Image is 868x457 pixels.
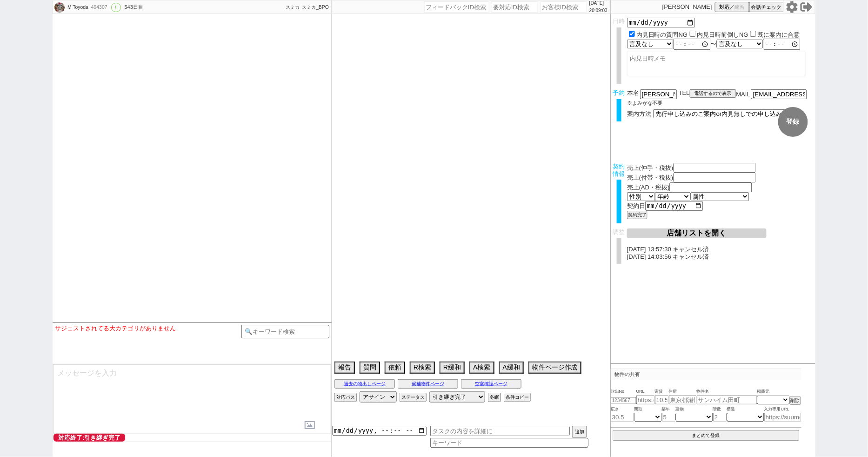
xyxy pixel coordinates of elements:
[627,89,639,99] span: 本名
[613,228,625,235] span: 調整
[751,4,782,11] span: 会話チェック
[627,100,663,106] span: ※よみがな不要
[125,4,143,11] div: 543日目
[713,406,727,413] span: 階数
[55,325,241,332] div: サジェストされてる大カテゴリがありません
[627,163,813,173] div: 売上(仲手・税抜)
[715,2,749,12] button: 対応／練習
[790,397,801,405] button: 削除
[627,228,767,238] button: 店舗リストを開く
[334,362,355,374] button: 報告
[572,426,587,438] button: 追加
[334,393,357,402] button: 対応パス
[360,362,380,374] button: 質問
[613,18,625,25] span: 日時
[241,325,329,338] input: 🔍キーワード検索
[778,107,808,137] button: 登録
[662,413,676,422] input: 5
[430,426,570,436] input: タスクの内容を詳細に
[424,1,489,13] input: フィードバックID検索
[669,396,697,404] input: 東京都港区海岸３
[764,406,801,413] span: 入力専用URL
[410,362,435,374] button: R検索
[627,182,813,192] div: 売上(AD・税抜)
[611,397,636,404] input: 1234567
[749,2,784,12] button: 会話チェック
[655,396,669,404] input: 10.5
[697,396,757,404] input: サンハイム田町
[611,413,634,422] input: 30.5
[66,4,88,11] div: M Toyoda
[662,3,712,11] p: [PERSON_NAME]
[88,4,109,11] div: 494307
[627,110,651,117] span: 案内方法
[669,388,697,396] span: 住所
[461,379,521,389] button: 空室確認ページ
[54,2,65,13] img: 0hWf7mkIhYCEkaFCCI_Od2NmpECyM5ZVFbMyZPKCccVHpwd08eZHoQL31HUnAndB9KNHZPLSpEXn4WB38vBEL0fR0kVn4jIEk...
[627,211,648,219] button: 契約完了
[528,362,581,374] button: 物件ページ作成
[627,201,813,211] div: 契約日
[430,438,588,448] input: キーワード
[469,362,494,374] button: A検索
[400,393,427,402] button: ステータス
[111,3,121,12] div: !
[697,388,757,396] span: 物件名
[611,369,801,380] p: 物件の共有
[662,406,676,413] span: 築年
[613,430,800,441] button: まとめて登録
[736,91,750,98] span: MAIL
[334,379,395,389] button: 過去の物出しページ
[398,379,458,389] button: 候補物件ページ
[679,89,690,96] span: TEL
[727,406,764,413] span: 構造
[627,246,813,253] p: [DATE] 13:57:30 キャンセル済
[697,31,749,38] label: 内見日時前倒しNG
[611,406,634,413] span: 広さ
[720,4,730,11] span: 対応
[541,1,587,13] input: お客様ID検索
[636,396,655,404] input: https://suumo.jp/chintai/jnc_000022489271
[634,406,662,413] span: 間取
[286,5,300,10] span: スミカ
[757,388,770,396] span: 掲載元
[713,413,727,422] input: 2
[655,388,669,396] span: 家賃
[385,362,405,374] button: 依頼
[636,31,688,38] label: 内見日時の質問NG
[499,362,524,374] button: A緩和
[758,31,800,38] label: 既に案内に合意
[611,388,636,396] span: 吹出No
[676,406,713,413] span: 建物
[627,253,813,261] p: [DATE] 14:03:56 キャンセル済
[735,4,745,11] span: 練習
[613,163,625,177] span: 契約情報
[627,173,813,182] div: 売上(付帯・税抜)
[504,393,531,402] button: 条件コピー
[589,7,608,14] p: 20:09:03
[302,5,329,10] span: スミカ_BPO
[764,413,801,422] input: https://suumo.jp/chintai/jnc_000022489271
[636,388,655,396] span: URL
[440,362,465,374] button: R緩和
[613,89,625,96] span: 予約
[492,1,538,13] input: 要対応ID検索
[627,39,813,50] div: 〜
[53,434,125,442] span: 対応終了:引き継ぎ完了
[488,393,501,402] button: 冬眠
[690,89,736,98] button: 電話するので表示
